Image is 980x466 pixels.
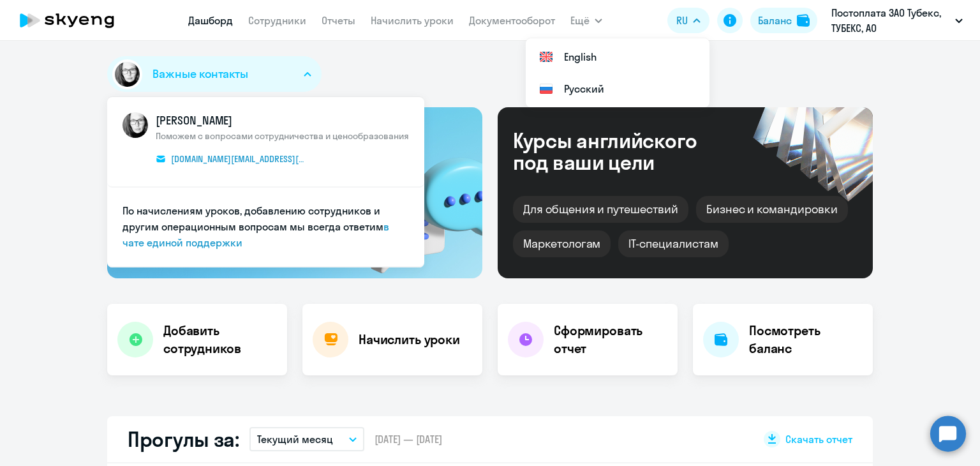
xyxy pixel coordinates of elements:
a: Отчеты [322,14,355,27]
span: Важные контакты [152,66,248,82]
div: Маркетологам [513,230,611,257]
img: English [538,49,554,64]
a: Дашборд [188,14,233,27]
h4: Добавить сотрудников [163,322,277,357]
img: avatar [122,112,148,138]
span: По начислениям уроков, добавлению сотрудников и другим операционным вопросам мы всегда ответим [122,204,383,233]
div: Бизнес и командировки [696,196,848,223]
a: [DOMAIN_NAME][EMAIL_ADDRESS][DOMAIN_NAME] [156,152,306,166]
div: Баланс [758,13,792,28]
ul: Важные контакты [107,97,424,267]
a: в чате единой поддержки [122,220,389,249]
button: Ещё [570,8,602,33]
a: Сотрудники [248,14,306,27]
p: Текущий месяц [257,432,333,447]
h2: Прогулы за: [128,426,239,452]
p: Постоплата ЗАО Тубекс, ТУБЕКС, АО [831,5,950,36]
div: Курсы английского под ваши цели [513,130,731,173]
ul: Ещё [526,38,709,107]
span: RU [676,13,688,28]
a: Документооборот [469,14,555,27]
button: Текущий месяц [249,427,364,451]
h4: Сформировать отчет [554,322,667,357]
span: Ещё [570,13,590,28]
span: [DATE] — [DATE] [375,432,442,446]
a: Начислить уроки [371,14,454,27]
button: RU [667,8,709,33]
button: Постоплата ЗАО Тубекс, ТУБЕКС, АО [825,5,969,36]
h4: Посмотреть баланс [749,322,863,357]
span: [PERSON_NAME] [156,112,409,129]
button: Важные контакты [107,56,322,92]
span: Поможем с вопросами сотрудничества и ценообразования [156,130,409,142]
h4: Начислить уроки [359,331,460,349]
img: balance [797,14,810,27]
span: [DOMAIN_NAME][EMAIL_ADDRESS][DOMAIN_NAME] [171,153,306,165]
div: Для общения и путешествий [513,196,688,223]
img: Русский [538,81,554,96]
div: IT-специалистам [618,230,728,257]
img: avatar [112,59,142,89]
button: Балансbalance [750,8,817,33]
span: Скачать отчет [785,432,852,446]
